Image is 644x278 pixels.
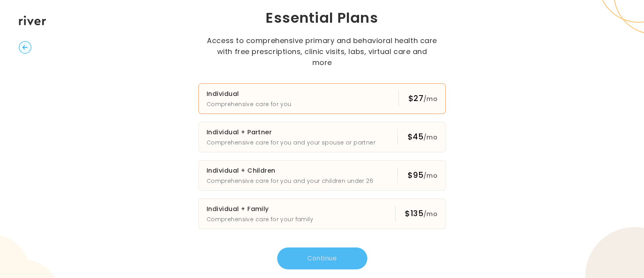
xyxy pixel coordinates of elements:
[423,133,437,142] span: /mo
[277,247,367,269] button: Continue
[207,138,376,147] p: Comprehensive care for you and your spouse or partner
[405,208,437,220] div: $135
[207,204,313,215] h3: Individual + Family
[207,88,292,99] h3: Individual
[167,9,477,27] h1: Essential Plans
[423,171,437,180] span: /mo
[198,83,446,114] button: IndividualComprehensive care for you$27/mo
[207,127,376,138] h3: Individual + Partner
[198,122,446,152] button: Individual + PartnerComprehensive care for you and your spouse or partner$45/mo
[408,93,437,105] div: $27
[198,160,446,191] button: Individual + ChildrenComprehensive care for you and your children under 26$95/mo
[207,176,373,186] p: Comprehensive care for you and your children under 26
[207,99,292,109] p: Comprehensive care for you
[423,209,437,218] span: /mo
[207,215,313,224] p: Comprehensive care for your family
[407,170,437,181] div: $95
[198,199,446,229] button: Individual + FamilyComprehensive care for your family$135/mo
[207,35,438,68] p: Access to comprehensive primary and behavioral health care with free prescriptions, clinic visits...
[207,165,373,176] h3: Individual + Children
[407,131,437,143] div: $45
[423,94,437,103] span: /mo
